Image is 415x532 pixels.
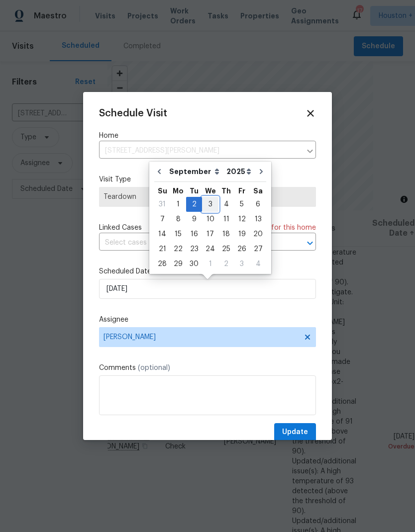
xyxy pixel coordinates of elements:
[158,187,167,194] abbr: Sunday
[234,257,250,271] div: Fri Oct 03 2025
[170,227,186,241] div: 15
[218,257,234,271] div: Thu Oct 02 2025
[234,212,250,226] div: 12
[99,266,316,276] label: Scheduled Date
[99,279,316,299] input: M/D/YYYY
[186,197,202,211] div: 2
[99,131,316,141] label: Home
[186,242,202,256] div: 23
[186,212,202,227] div: Tue Sep 09 2025
[250,212,266,226] div: 13
[190,187,199,194] abbr: Tuesday
[274,423,316,442] button: Update
[250,227,266,242] div: Sat Sep 20 2025
[104,333,299,341] span: [PERSON_NAME]
[99,108,167,118] span: Schedule Visit
[218,242,234,256] div: 25
[104,192,311,202] span: Teardown
[170,242,186,257] div: Mon Sep 22 2025
[170,197,186,212] div: Mon Sep 01 2025
[224,164,254,179] select: Year
[202,212,218,226] div: 10
[154,257,170,271] div: 28
[167,164,224,179] select: Month
[254,162,269,181] button: Go to next month
[154,212,170,227] div: Sun Sep 07 2025
[170,212,186,226] div: 8
[234,227,250,241] div: 19
[152,162,167,181] button: Go to previous month
[99,235,288,251] input: Select cases
[303,236,317,250] button: Open
[154,227,170,242] div: Sun Sep 14 2025
[221,187,231,194] abbr: Thursday
[186,257,202,271] div: Tue Sep 30 2025
[202,257,218,271] div: 1
[202,257,218,271] div: Wed Oct 01 2025
[170,257,186,271] div: 29
[234,242,250,256] div: 26
[99,175,316,184] label: Visit Type
[234,212,250,227] div: Fri Sep 12 2025
[170,197,186,211] div: 1
[170,242,186,256] div: 22
[238,187,245,194] abbr: Friday
[202,212,218,227] div: Wed Sep 10 2025
[282,426,308,439] span: Update
[170,257,186,271] div: Mon Sep 29 2025
[234,257,250,271] div: 3
[170,212,186,227] div: Mon Sep 08 2025
[154,197,170,212] div: Sun Aug 31 2025
[205,187,216,194] abbr: Wednesday
[250,197,266,212] div: Sat Sep 06 2025
[250,227,266,241] div: 20
[154,227,170,241] div: 14
[305,108,316,119] span: Close
[202,227,218,241] div: 17
[250,242,266,257] div: Sat Sep 27 2025
[186,227,202,241] div: 16
[154,242,170,256] div: 21
[250,197,266,211] div: 6
[218,257,234,271] div: 2
[202,242,218,257] div: Wed Sep 24 2025
[218,212,234,227] div: Thu Sep 11 2025
[250,257,266,271] div: Sat Oct 04 2025
[218,197,234,212] div: Thu Sep 04 2025
[99,315,316,325] label: Assignee
[234,197,250,212] div: Fri Sep 05 2025
[202,197,218,211] div: 3
[218,227,234,242] div: Thu Sep 18 2025
[250,257,266,271] div: 4
[250,242,266,256] div: 27
[138,364,170,371] span: (optional)
[253,187,263,194] abbr: Saturday
[173,187,184,194] abbr: Monday
[154,197,170,211] div: 31
[202,227,218,242] div: Wed Sep 17 2025
[186,197,202,212] div: Tue Sep 02 2025
[99,223,142,233] span: Linked Cases
[99,143,301,159] input: Enter in an address
[218,212,234,226] div: 11
[154,257,170,271] div: Sun Sep 28 2025
[154,242,170,257] div: Sun Sep 21 2025
[186,257,202,271] div: 30
[218,242,234,257] div: Thu Sep 25 2025
[186,227,202,242] div: Tue Sep 16 2025
[170,227,186,242] div: Mon Sep 15 2025
[154,212,170,226] div: 7
[218,197,234,211] div: 4
[234,242,250,257] div: Fri Sep 26 2025
[250,212,266,227] div: Sat Sep 13 2025
[186,212,202,226] div: 9
[202,242,218,256] div: 24
[234,197,250,211] div: 5
[218,227,234,241] div: 18
[234,227,250,242] div: Fri Sep 19 2025
[186,242,202,257] div: Tue Sep 23 2025
[99,363,316,373] label: Comments
[202,197,218,212] div: Wed Sep 03 2025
